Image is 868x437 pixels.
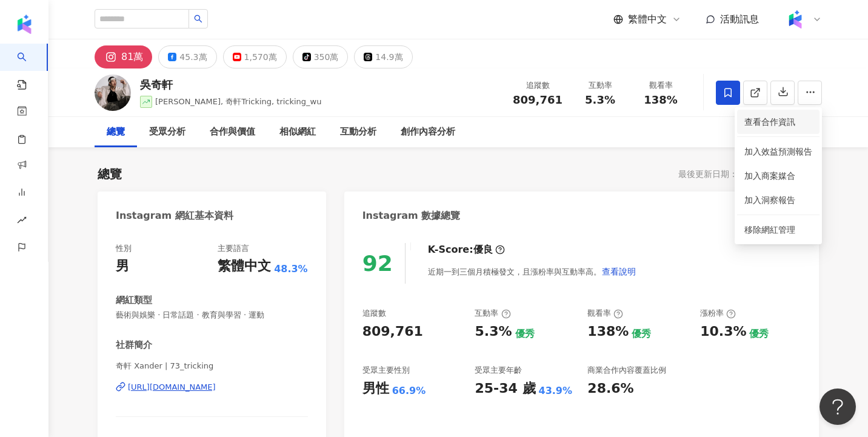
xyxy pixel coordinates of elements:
span: rise [17,208,27,235]
button: 350萬 [293,45,349,68]
div: 10.3% [700,322,746,341]
div: 社群簡介 [116,339,152,352]
div: 漲粉率 [700,308,736,319]
img: KOL Avatar [95,75,131,111]
div: 觀看率 [587,308,623,319]
div: 優秀 [749,327,769,341]
button: 查看說明 [601,259,636,284]
div: 創作內容分析 [401,125,455,139]
div: 男 [116,257,129,276]
img: logo icon [15,15,34,34]
a: search [17,44,41,91]
div: 受眾主要年齡 [475,365,522,376]
span: 809,761 [513,93,563,106]
div: 45.3萬 [179,48,207,65]
span: 移除網紅管理 [744,225,795,235]
div: 近期一到三個月積極發文，且漲粉率與互動率高。 [428,259,636,284]
div: 優秀 [515,327,535,341]
button: 1,570萬 [223,45,287,68]
div: 138% [587,322,629,341]
div: 互動率 [475,308,510,319]
div: 優良 [473,243,493,256]
div: 男性 [362,379,389,398]
span: 48.3% [274,262,308,276]
div: 81萬 [121,48,143,65]
div: 繁體中文 [218,257,271,276]
iframe: Help Scout Beacon - Open [820,389,856,425]
div: 互動分析 [340,125,376,139]
div: 92 [362,251,393,276]
div: 商業合作內容覆蓋比例 [587,365,666,376]
div: 1,570萬 [244,48,277,65]
div: Instagram 數據總覽 [362,209,461,222]
span: search [194,15,202,23]
span: 活動訊息 [720,13,759,25]
div: 吳奇軒 [140,77,322,92]
div: 受眾主要性別 [362,365,410,376]
div: 網紅類型 [116,294,152,307]
button: 14.9萬 [354,45,412,68]
button: 45.3萬 [158,45,216,68]
div: 互動率 [577,79,623,92]
div: K-Score : [428,243,505,256]
span: 藝術與娛樂 · 日常話題 · 教育與學習 · 運動 [116,310,308,321]
div: 性別 [116,243,132,254]
span: 加入商案媒合 [744,171,795,181]
a: [URL][DOMAIN_NAME] [116,382,308,393]
div: 總覽 [107,125,125,139]
span: 查看合作資訊 [744,115,812,128]
div: 14.9萬 [375,48,402,65]
div: 最後更新日期：[DATE] [678,169,766,179]
div: [URL][DOMAIN_NAME] [128,382,216,393]
div: 總覽 [98,165,122,182]
div: 25-34 歲 [475,379,535,398]
img: Kolr%20app%20icon%20%281%29.png [784,8,807,31]
div: 追蹤數 [362,308,386,319]
span: 繁體中文 [628,13,667,26]
span: [PERSON_NAME], 奇軒Tricking, tricking_wu [155,97,322,106]
div: 5.3% [475,322,512,341]
div: 66.9% [392,384,426,398]
span: 加入效益預測報告 [744,147,812,156]
div: 350萬 [314,48,339,65]
div: 觀看率 [638,79,684,92]
div: 相似網紅 [279,125,316,139]
div: 追蹤數 [513,79,563,92]
div: 受眾分析 [149,125,185,139]
div: 28.6% [587,379,633,398]
div: 優秀 [632,327,651,341]
button: 81萬 [95,45,152,68]
span: 奇軒 Xander | 73_tricking [116,361,308,372]
div: 主要語言 [218,243,249,254]
span: 138% [644,94,678,106]
div: Instagram 網紅基本資料 [116,209,233,222]
div: 809,761 [362,322,423,341]
div: 合作與價值 [210,125,255,139]
span: 加入洞察報告 [744,195,795,205]
span: 查看說明 [602,267,636,276]
div: 43.9% [539,384,573,398]
span: 5.3% [585,94,615,106]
